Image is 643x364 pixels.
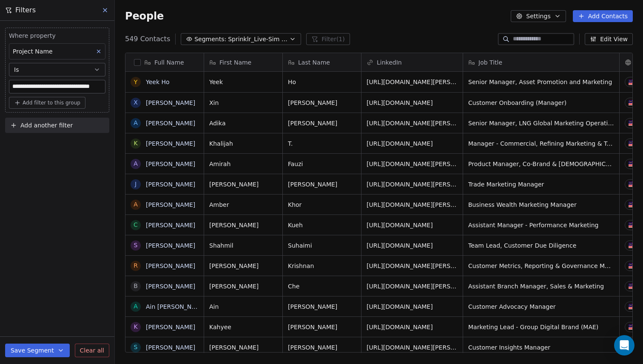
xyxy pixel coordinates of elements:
[134,241,138,250] div: S
[288,221,356,229] span: Kueh
[367,201,482,208] a: [URL][DOMAIN_NAME][PERSON_NAME]
[288,241,356,250] span: Suhaimi
[209,180,277,189] span: [PERSON_NAME]
[288,119,356,127] span: [PERSON_NAME]
[288,78,356,86] span: Ho
[288,180,356,189] span: [PERSON_NAME]
[146,262,195,269] a: [PERSON_NAME]
[468,323,614,331] span: Marketing Lead - Group Digital Brand (MAE)
[134,322,137,331] div: K
[478,58,502,67] span: Job Title
[288,139,356,148] span: T.
[134,159,138,168] div: A
[209,262,277,270] span: [PERSON_NAME]
[288,302,356,311] span: [PERSON_NAME]
[367,283,482,290] a: [URL][DOMAIN_NAME][PERSON_NAME]
[134,98,138,107] div: X
[209,99,277,107] span: Xin
[146,303,207,310] a: Ain [PERSON_NAME]
[463,53,619,71] div: Job Title
[125,72,204,353] div: grid
[209,241,277,250] span: Shahmil
[125,34,170,44] span: 549 Contacts
[288,282,356,291] span: Che
[511,10,566,22] button: Settings
[146,140,195,147] a: [PERSON_NAME]
[468,343,614,352] span: Customer Insights Manager
[367,242,433,249] a: [URL][DOMAIN_NAME]
[134,282,138,291] div: B
[209,139,277,148] span: Khalijah
[134,302,138,311] div: A
[146,344,195,351] a: [PERSON_NAME]
[228,35,287,44] span: Sprinklr_Live-Sim Webinar_[DATE]
[298,58,330,67] span: Last Name
[288,323,356,331] span: [PERSON_NAME]
[146,79,170,85] a: Yeek Ho
[146,99,195,106] a: [PERSON_NAME]
[146,242,195,249] a: [PERSON_NAME]
[468,302,614,311] span: Customer Advocacy Manager
[154,58,184,67] span: Full Name
[209,343,277,352] span: [PERSON_NAME]
[134,119,138,127] div: A
[209,221,277,229] span: [PERSON_NAME]
[204,53,282,71] div: First Name
[194,35,226,44] span: Segments:
[288,343,356,352] span: [PERSON_NAME]
[367,344,482,351] a: [URL][DOMAIN_NAME][PERSON_NAME]
[468,241,614,250] span: Team Lead, Customer Due Diligence
[209,160,277,168] span: Amirah
[367,324,433,330] a: [URL][DOMAIN_NAME]
[367,181,482,188] a: [URL][DOMAIN_NAME][PERSON_NAME]
[468,262,614,270] span: Customer Metrics, Reporting & Governance Manager
[146,201,195,208] a: [PERSON_NAME]
[125,53,204,71] div: Full Name
[468,221,614,229] span: Assistant Manager - Performance Marketing
[468,282,614,291] span: Assistant Branch Manager, Sales & Marketing
[134,200,138,209] div: A
[361,53,463,71] div: LinkedIn
[134,220,138,229] div: C
[135,180,137,189] div: J
[146,283,195,290] a: [PERSON_NAME]
[209,323,277,331] span: Kahyee
[134,139,137,148] div: K
[134,261,138,270] div: R
[367,222,433,229] a: [URL][DOMAIN_NAME]
[209,302,277,311] span: Ain
[468,99,614,107] span: Customer Onboarding (Manager)
[367,99,433,106] a: [URL][DOMAIN_NAME]
[377,58,402,67] span: LinkedIn
[367,140,433,147] a: [URL][DOMAIN_NAME]
[134,78,138,87] div: Y
[367,262,482,269] a: [URL][DOMAIN_NAME][PERSON_NAME]
[367,120,482,127] a: [URL][DOMAIN_NAME][PERSON_NAME]
[614,335,634,356] div: Open Intercom Messenger
[209,119,277,127] span: Adika
[209,282,277,291] span: [PERSON_NAME]
[367,161,482,167] a: [URL][DOMAIN_NAME][PERSON_NAME]
[585,33,633,45] button: Edit View
[283,53,361,71] div: Last Name
[468,78,614,86] span: Senior Manager, Asset Promotion and Marketing
[367,303,433,310] a: [URL][DOMAIN_NAME]
[146,324,195,330] a: [PERSON_NAME]
[468,160,614,168] span: Product Manager, Co-Brand & [DEMOGRAPHIC_DATA] Credit Cards, Cards Marketing
[367,79,482,85] a: [URL][DOMAIN_NAME][PERSON_NAME]
[468,200,614,209] span: Business Wealth Marketing Manager
[468,180,614,189] span: Trade Marketing Manager
[134,343,138,352] div: S
[146,161,195,167] a: [PERSON_NAME]
[306,33,350,45] button: Filter(1)
[125,10,164,23] span: People
[146,181,195,188] a: [PERSON_NAME]
[573,10,633,22] button: Add Contacts
[288,200,356,209] span: Khor
[209,78,277,86] span: Yeek
[468,139,614,148] span: Manager - Commercial, Refining Marketing & Trading
[288,99,356,107] span: [PERSON_NAME]
[219,58,251,67] span: First Name
[288,262,356,270] span: Krishnan
[146,120,195,127] a: [PERSON_NAME]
